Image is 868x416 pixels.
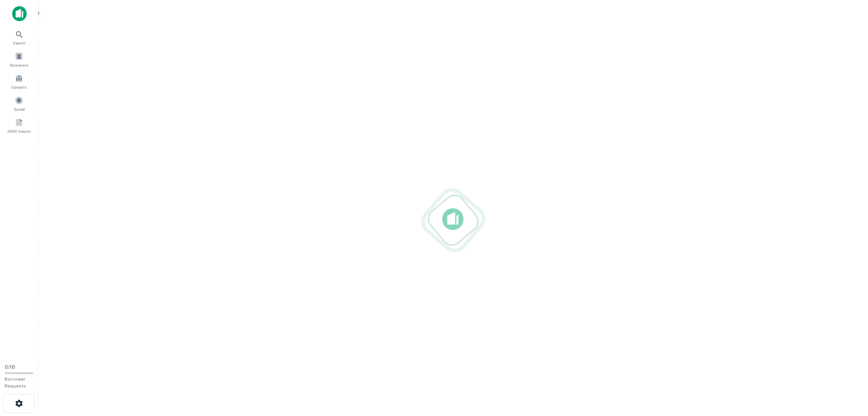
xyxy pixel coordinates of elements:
span: Borrower Requests [5,376,26,389]
span: Borrowers [10,62,28,68]
span: 0 / 10 [5,364,15,370]
img: capitalize-icon.png [12,6,27,21]
span: Search [13,40,25,46]
a: SREO Search [2,115,36,136]
a: Borrowers [2,49,36,70]
span: Contacts [11,84,27,90]
a: Saved [2,93,36,114]
span: Saved [14,106,25,112]
span: SREO Search [7,128,31,134]
a: Search [2,27,36,48]
a: Contacts [2,71,36,92]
